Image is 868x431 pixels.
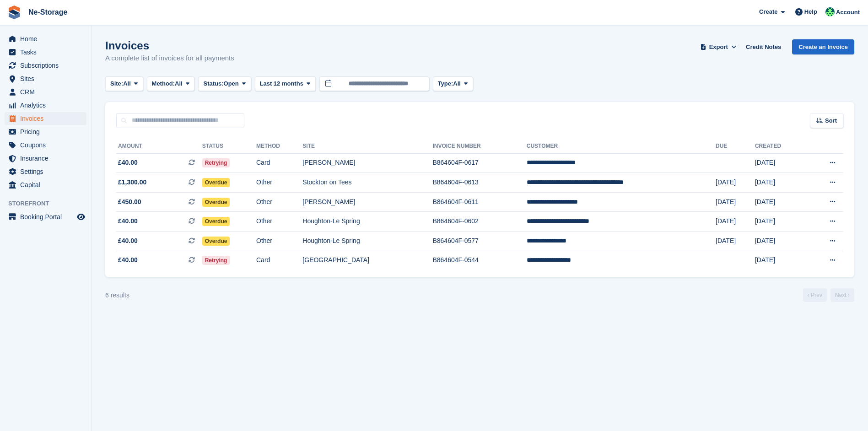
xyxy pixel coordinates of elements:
[256,192,302,212] td: Other
[432,153,526,173] td: B864604F-0617
[256,232,302,251] td: Other
[5,59,86,72] a: menu
[105,76,143,92] button: Site: All
[792,39,854,54] a: Create an Invoice
[203,79,223,88] span: Status:
[302,212,432,232] td: Houghton-Le Spring
[7,5,21,19] img: stora-icon-8386f47178a22dfd0bd8f6a31ec36ba5ce8667c1dd55bd0f319d3a0aa187defe.svg
[20,32,75,45] span: Home
[118,216,138,226] span: £40.00
[432,212,526,232] td: B864604F-0602
[105,53,234,64] p: A complete list of invoices for all payments
[25,5,71,20] a: Ne-Storage
[256,139,302,154] th: Method
[716,192,755,212] td: [DATE]
[438,79,453,88] span: Type:
[453,79,461,88] span: All
[20,139,75,151] span: Coupons
[825,7,835,16] img: Jay Johal
[110,79,123,88] span: Site:
[302,232,432,251] td: Houghton-Le Spring
[755,192,806,212] td: [DATE]
[759,7,777,16] span: Create
[202,217,230,226] span: Overdue
[5,139,86,151] a: menu
[256,173,302,193] td: Other
[527,139,716,154] th: Customer
[20,125,75,138] span: Pricing
[20,152,75,165] span: Insurance
[755,232,806,251] td: [DATE]
[716,139,755,154] th: Due
[116,139,202,154] th: Amount
[8,199,91,208] span: Storefront
[5,112,86,125] a: menu
[716,212,755,232] td: [DATE]
[260,79,303,88] span: Last 12 months
[202,256,230,265] span: Retrying
[5,152,86,165] a: menu
[432,232,526,251] td: B864604F-0577
[433,76,473,92] button: Type: All
[432,251,526,270] td: B864604F-0544
[75,211,86,222] a: Preview store
[432,173,526,193] td: B864604F-0613
[224,79,239,88] span: Open
[755,153,806,173] td: [DATE]
[709,43,728,52] span: Export
[152,79,175,88] span: Method:
[202,178,230,187] span: Overdue
[5,165,86,178] a: menu
[5,32,86,45] a: menu
[801,288,856,302] nav: Page
[716,232,755,251] td: [DATE]
[202,237,230,246] span: Overdue
[256,251,302,270] td: Card
[755,251,806,270] td: [DATE]
[147,76,195,92] button: Method: All
[20,210,75,223] span: Booking Portal
[198,76,251,92] button: Status: Open
[5,86,86,98] a: menu
[302,139,432,154] th: Site
[302,192,432,212] td: [PERSON_NAME]
[804,7,817,16] span: Help
[256,153,302,173] td: Card
[302,173,432,193] td: Stockton on Tees
[20,99,75,112] span: Analytics
[105,291,129,300] div: 6 results
[836,8,860,17] span: Account
[803,288,827,302] a: Previous
[825,116,837,125] span: Sort
[202,158,230,167] span: Retrying
[5,178,86,191] a: menu
[256,212,302,232] td: Other
[20,112,75,125] span: Invoices
[5,210,86,223] a: menu
[302,251,432,270] td: [GEOGRAPHIC_DATA]
[105,39,234,52] h1: Invoices
[255,76,316,92] button: Last 12 months
[175,79,183,88] span: All
[118,178,146,187] span: £1,300.00
[302,153,432,173] td: [PERSON_NAME]
[755,139,806,154] th: Created
[20,165,75,178] span: Settings
[20,46,75,59] span: Tasks
[118,236,138,246] span: £40.00
[20,178,75,191] span: Capital
[118,158,138,167] span: £40.00
[20,59,75,72] span: Subscriptions
[5,46,86,59] a: menu
[123,79,131,88] span: All
[118,197,141,207] span: £450.00
[716,173,755,193] td: [DATE]
[755,173,806,193] td: [DATE]
[202,198,230,207] span: Overdue
[5,125,86,138] a: menu
[755,212,806,232] td: [DATE]
[118,255,138,265] span: £40.00
[432,139,526,154] th: Invoice Number
[202,139,256,154] th: Status
[432,192,526,212] td: B864604F-0611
